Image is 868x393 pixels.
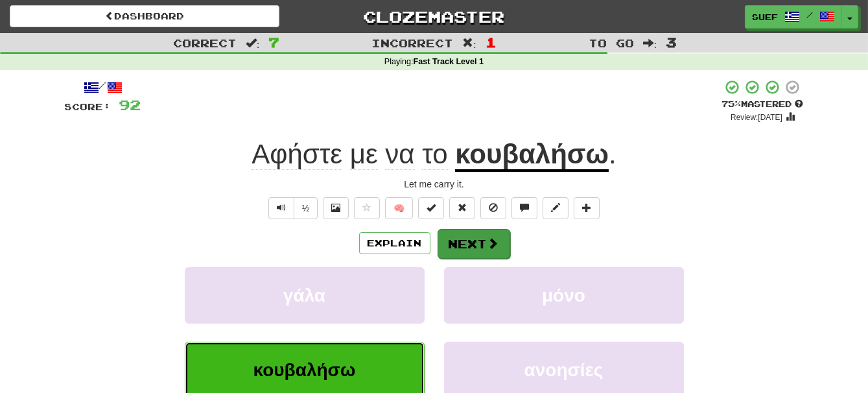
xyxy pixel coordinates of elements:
[359,232,430,254] button: Explain
[65,178,804,191] div: Let me carry it.
[438,229,510,259] button: Next
[745,5,842,29] a: SueF /
[574,197,600,219] button: Add to collection (alt+a)
[299,5,569,28] a: Clozemaster
[283,285,325,305] span: γάλα
[609,139,616,169] span: .
[246,38,260,49] span: :
[414,57,484,66] strong: Fast Track Level 1
[524,360,604,380] span: ανοησίες
[643,38,657,49] span: :
[266,197,318,219] div: Text-to-speech controls
[371,36,453,49] span: Incorrect
[253,360,356,380] span: κουβαλήσω
[173,36,237,49] span: Correct
[350,139,378,170] span: με
[752,11,778,23] span: SueF
[268,34,279,50] span: 7
[589,36,634,49] span: To go
[722,99,804,110] div: Mastered
[268,197,294,219] button: Play sentence audio (ctl+space)
[486,34,497,50] span: 1
[444,267,684,324] button: μόνο
[722,99,742,109] span: 75 %
[294,197,318,219] button: ½
[65,101,111,112] span: Score:
[455,139,609,172] u: κουβαλήσω
[543,197,569,219] button: Edit sentence (alt+d)
[480,197,506,219] button: Ignore sentence (alt+i)
[449,197,475,219] button: Reset to 0% Mastered (alt+r)
[385,197,413,219] button: 🧠
[323,197,349,219] button: Show image (alt+x)
[731,113,782,122] small: Review: [DATE]
[354,197,380,219] button: Favorite sentence (alt+f)
[252,139,342,170] span: Αφήστε
[65,79,141,95] div: /
[385,139,414,170] span: να
[806,10,813,19] span: /
[542,285,585,305] span: μόνο
[119,97,141,113] span: 92
[185,267,425,324] button: γάλα
[666,34,677,50] span: 3
[422,139,447,170] span: το
[511,197,537,219] button: Discuss sentence (alt+u)
[10,5,279,27] a: Dashboard
[462,38,476,49] span: :
[418,197,444,219] button: Set this sentence to 100% Mastered (alt+m)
